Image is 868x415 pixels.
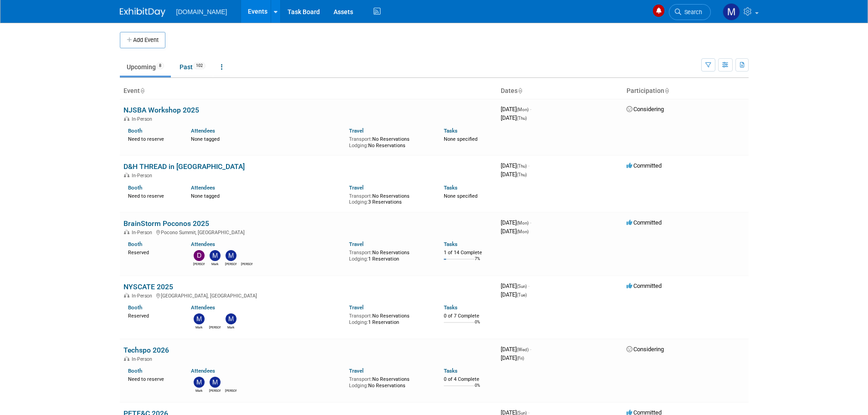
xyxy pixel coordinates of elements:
div: Mark Triftshauser [225,324,236,330]
span: [DATE] [501,354,524,361]
span: - [530,106,531,113]
a: Attendees [191,184,215,191]
div: 0 of 7 Complete [444,313,493,319]
div: Matthew Levin [225,261,236,266]
a: Sort by Event Name [140,87,144,94]
div: No Reservations 3 Reservations [349,191,430,205]
a: Attendees [191,304,215,311]
a: Booth [128,241,142,247]
img: Mark Menzella [194,313,205,324]
a: Tasks [444,184,457,191]
span: [DATE] [501,219,531,226]
a: BrainStorm Poconos 2025 [123,219,209,228]
span: (Thu) [517,164,527,169]
a: Booth [128,368,142,374]
span: - [530,346,531,353]
span: Transport: [349,136,372,142]
a: Techspo 2026 [123,346,169,354]
a: NJSBA Workshop 2025 [123,106,199,114]
span: [DATE] [501,282,529,289]
img: In-Person Event [124,293,129,297]
td: 0% [475,383,480,395]
div: No Reservations No Reservations [349,374,430,389]
div: 0 of 4 Complete [444,376,493,383]
span: (Mon) [517,107,529,112]
span: Search [681,9,702,15]
span: Considering [627,106,664,113]
img: Stephen Bart [210,313,221,324]
div: Stephen Bart [241,261,252,266]
span: - [530,219,531,226]
span: [DATE] [501,228,529,235]
img: Mark Triftshauser [226,313,236,324]
a: NYSCATE 2025 [123,282,173,291]
a: Sort by Start Date [518,87,522,94]
a: Upcoming8 [120,58,171,76]
span: None specified [444,193,478,199]
th: Event [120,83,497,99]
div: [GEOGRAPHIC_DATA], [GEOGRAPHIC_DATA] [123,292,493,299]
span: Transport: [349,376,372,382]
span: [DATE] [501,171,527,178]
span: None specified [444,136,478,142]
span: Lodging: [349,143,368,149]
div: Need to reserve [128,191,178,200]
img: In-Person Event [124,173,129,177]
th: Dates [497,83,623,99]
span: Transport: [349,313,372,319]
img: In-Person Event [124,230,129,234]
img: In-Person Event [124,116,129,121]
div: Reserved [128,311,178,319]
span: In-Person [132,356,155,362]
a: Attendees [191,128,215,134]
a: Tasks [444,241,457,247]
span: Lodging: [349,383,368,389]
button: Add Event [120,32,165,48]
th: Participation [623,83,749,99]
a: Booth [128,304,142,311]
a: Travel [349,184,364,191]
div: None tagged [191,134,342,143]
td: 0% [475,320,480,332]
a: Travel [349,368,364,374]
span: Transport: [349,193,372,199]
div: Mark Menzella [209,261,221,266]
span: 102 [193,62,205,69]
span: [DATE] [501,162,529,169]
span: In-Person [132,173,155,179]
img: Matthew Levin [210,377,221,388]
div: No Reservations 1 Reservation [349,311,430,325]
div: Matthew Levin [209,388,221,393]
span: In-Person [132,230,155,236]
div: Mark Menzella [193,324,205,330]
span: Committed [627,282,662,289]
div: Stephen Bart [209,324,221,330]
div: Reserved [128,248,178,256]
img: Matthew Levin [226,250,236,261]
span: (Mon) [517,220,529,225]
span: (Tue) [517,292,527,297]
img: Mark Menzella [194,377,205,388]
img: Mark Menzella [210,250,221,261]
span: - [528,162,529,169]
div: Stephen Bart [225,388,236,393]
a: Attendees [191,241,215,247]
span: Lodging: [349,199,368,205]
span: Transport: [349,250,372,256]
div: No Reservations 1 Reservation [349,248,430,262]
a: Search [669,4,711,20]
span: Considering [627,346,664,353]
a: Past102 [173,58,212,76]
span: (Mon) [517,229,529,234]
a: Tasks [444,368,457,374]
span: In-Person [132,293,155,299]
div: 1 of 14 Complete [444,250,493,256]
img: Damien Dimino [194,250,205,261]
span: (Sun) [517,284,527,289]
span: [DOMAIN_NAME] [176,8,227,15]
div: Mark Menzella [193,388,205,393]
div: None tagged [191,191,342,200]
span: [DATE] [501,291,527,298]
div: Pocono Summit, [GEOGRAPHIC_DATA] [123,228,493,236]
a: Booth [128,184,142,191]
